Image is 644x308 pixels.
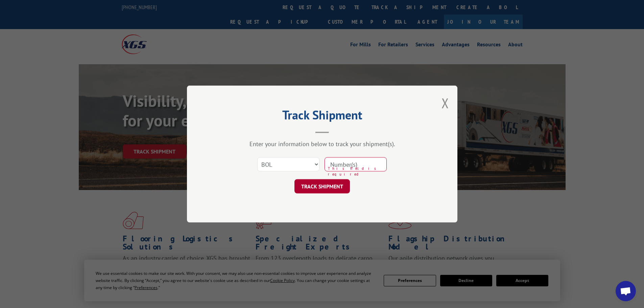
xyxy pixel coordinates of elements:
button: TRACK SHIPMENT [294,179,350,193]
div: Open chat [616,281,636,301]
input: Number(s) [325,157,387,171]
h2: Track Shipment [221,110,424,123]
span: This field is required [328,166,387,177]
div: Enter your information below to track your shipment(s). [221,140,424,148]
button: Close modal [442,94,449,112]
